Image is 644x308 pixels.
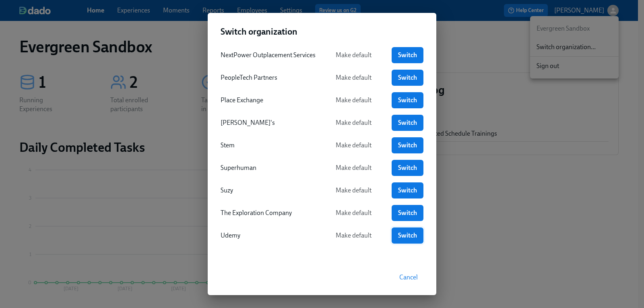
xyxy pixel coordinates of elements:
a: Switch [392,70,423,86]
a: Switch [392,137,423,153]
a: Switch [392,92,423,108]
button: Make default [322,70,385,86]
button: Make default [322,182,385,198]
button: Make default [322,160,385,176]
div: Superhuman [221,163,316,172]
a: Switch [392,115,423,131]
button: Make default [322,227,385,244]
div: Suzy [221,186,316,195]
h2: Switch organization [221,26,423,38]
span: Switch [397,51,418,59]
button: Make default [322,205,385,221]
a: Switch [392,160,423,176]
div: PeopleTech Partners [221,73,316,82]
span: Make default [328,209,380,217]
div: Place Exchange [221,96,316,105]
span: Switch [397,74,418,82]
span: Make default [328,164,380,172]
a: Switch [392,47,423,63]
a: Switch [392,227,423,244]
button: Make default [322,47,385,63]
div: NextPower Outplacement Services [221,51,316,60]
span: Switch [397,119,418,127]
button: Make default [322,92,385,108]
a: Switch [392,182,423,198]
div: Stem [221,141,316,150]
button: Make default [322,137,385,153]
span: Switch [397,164,418,172]
button: Cancel [394,269,423,285]
span: Switch [397,96,418,104]
span: Make default [328,232,380,240]
span: Make default [328,74,380,82]
span: Switch [397,141,418,149]
span: Make default [328,141,380,149]
span: Switch [397,209,418,217]
span: Make default [328,186,380,194]
span: Make default [328,51,380,59]
a: Switch [392,205,423,221]
span: Switch [397,186,418,194]
button: Make default [322,115,385,131]
span: Switch [397,232,418,240]
div: Udemy [221,231,316,240]
span: Make default [328,119,380,127]
span: Cancel [399,273,418,281]
span: Make default [328,96,380,104]
div: The Exploration Company [221,209,316,217]
div: [PERSON_NAME]'s [221,118,316,127]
